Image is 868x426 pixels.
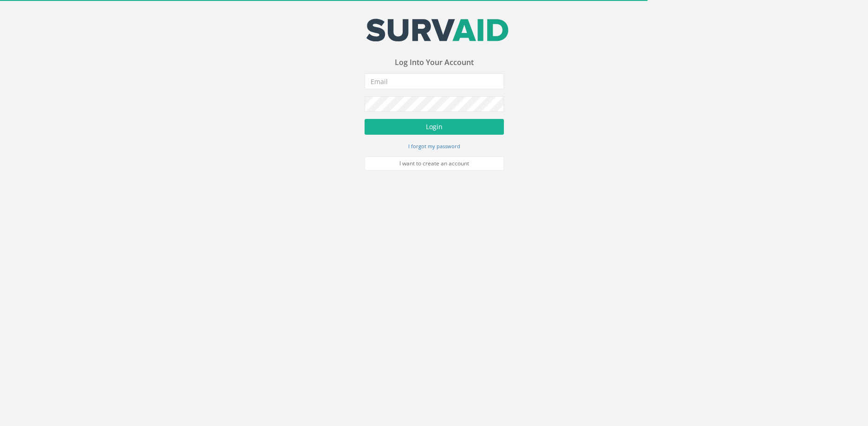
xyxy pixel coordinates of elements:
[365,59,504,67] h3: Log Into Your Account
[365,157,504,170] a: I want to create an account
[365,119,504,135] button: Login
[408,143,460,150] small: I forgot my password
[408,142,460,150] a: I forgot my password
[365,73,504,89] input: Email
